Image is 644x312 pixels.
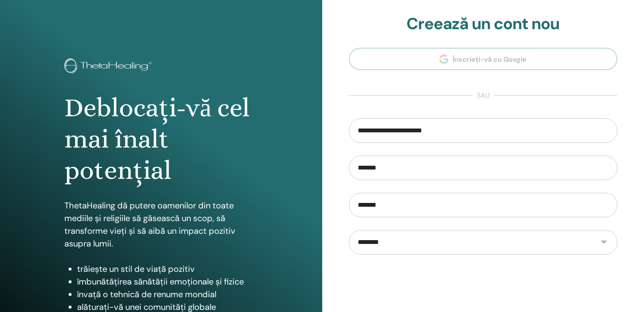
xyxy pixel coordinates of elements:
li: învață o tehnică de renume mondial [77,288,258,301]
iframe: reCAPTCHA [419,267,547,300]
h1: Deblocați-vă cel mai înalt potențial [64,92,258,186]
span: sau [473,90,494,101]
h2: Creează un cont nou [349,14,618,34]
li: îmbunătățirea sănătății emoționale și fizice [77,275,258,288]
p: ThetaHealing dă putere oamenilor din toate mediile și religiile să găsească un scop, să transform... [64,199,258,250]
li: trăiește un stil de viață pozitiv [77,263,258,275]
